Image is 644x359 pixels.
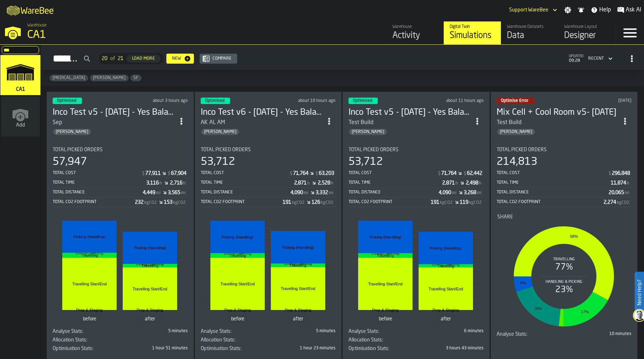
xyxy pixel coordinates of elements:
div: Title [53,147,188,153]
span: kgCO2 [173,200,186,205]
div: Title [53,329,119,334]
text: after [441,316,451,321]
div: stat-Total Picked Orders [348,147,484,207]
div: 1 hour 51 minutes [122,346,188,351]
div: DropdownMenuValue-Support WareBee [509,7,548,13]
span: h [307,181,310,186]
div: Total Time [53,180,146,185]
label: button-toggle-Notifications [575,6,587,14]
div: Title [201,337,267,343]
div: stat-Analyse Stats: [201,329,336,337]
span: Help [599,6,611,14]
div: Updated: 02/10/2025, 00:09:05 Created: 01/10/2025, 19:13:10 [584,98,631,103]
div: Stat Value [170,180,182,186]
div: Title [497,331,563,337]
span: h [479,181,482,186]
div: Title [53,346,119,351]
div: Stat Value [441,171,457,176]
div: Title [201,329,267,334]
div: Test Build [348,118,471,127]
div: Total Distance [497,190,609,195]
span: Optimised [205,99,224,103]
span: kgCO2 [292,200,304,205]
div: 6 minutes [418,329,484,334]
div: Designer [564,30,610,41]
span: mi [304,191,308,196]
h2: button-Simulations [41,45,644,70]
div: Stat Value [312,200,320,205]
span: mi [477,191,482,196]
div: Stat Value [316,190,328,196]
div: stat-Optimisation Stats: [53,346,188,354]
span: kgCO2 [321,200,333,205]
div: Stat Value [439,190,451,196]
div: stat-Analyse Stats: [53,329,188,337]
div: status-3 2 [348,98,378,104]
span: Warehouse [27,23,47,28]
div: Total Time [497,180,611,185]
div: Stat Value [604,200,616,205]
div: AK AL AM [201,118,323,127]
span: Total Picked Orders [497,147,547,153]
div: status-3 2 [53,98,82,104]
span: Gregg [349,129,387,134]
div: 53,712 [348,156,383,168]
div: stat-Total Picked Orders [497,147,632,207]
a: link-to-/wh/i/76e2a128-1b54-4d66-80d4-05ae4c277723/simulations [444,21,501,44]
span: mi [452,191,457,196]
div: Title [348,346,415,351]
div: New [169,56,184,61]
text: before [379,316,392,321]
div: Title [497,214,631,220]
div: Stat Value [431,200,439,205]
button: button-Load More [126,55,161,63]
div: Total CO2 Footprint [201,200,283,205]
div: DropdownMenuValue-Support WareBee [506,6,558,14]
span: Allocation Stats: [201,337,235,343]
span: $ [168,171,170,176]
section: card-SimulationDashboardCard-optimiseError [497,141,632,340]
div: Total Time [201,180,294,185]
div: Title [53,337,119,343]
div: Updated: 02/10/2025, 23:12:41 Created: 02/10/2025, 23:00:25 [283,98,336,103]
div: Total Cost [53,171,141,176]
div: Total Distance [201,190,291,195]
div: Stat Value [143,190,155,196]
span: h [455,181,458,186]
div: Stat Value [294,180,307,186]
div: DropdownMenuValue-4 [585,54,614,63]
h3: Inco Test v5 - [DATE] - Yes Balancing [53,107,175,118]
label: button-toggle-Ask AI [614,6,644,14]
div: Stat Value [612,171,630,176]
div: Stat Value [319,171,334,176]
div: stat-Allocation Stats: [53,337,188,346]
span: h [627,181,629,186]
span: $ [316,171,318,176]
div: Total Distance [53,190,143,195]
div: Test Build [497,118,522,127]
span: Optimised [57,99,76,103]
div: stat-Allocation Stats: [201,337,336,346]
span: Gregg [497,129,535,134]
div: Title [201,346,267,351]
span: CA1 [15,87,26,92]
span: Allocation Stats: [348,337,383,343]
a: link-to-/wh/i/76e2a128-1b54-4d66-80d4-05ae4c277723/feed/ [386,21,444,44]
div: 5 minutes [269,329,336,334]
div: stat-Total Picked Orders [53,147,188,207]
span: 2,930,300 [348,346,484,354]
text: after [145,316,155,321]
div: Sep [53,118,175,127]
div: CA1 [27,29,220,41]
text: before [231,316,244,321]
div: Total CO2 Footprint [497,200,604,205]
label: button-toggle-Settings [561,6,574,14]
div: Title [201,147,336,153]
button: button-Compare [200,54,237,64]
div: Stat Value [611,180,626,186]
div: Total Distance [348,190,439,195]
div: Total Cost [497,171,608,176]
